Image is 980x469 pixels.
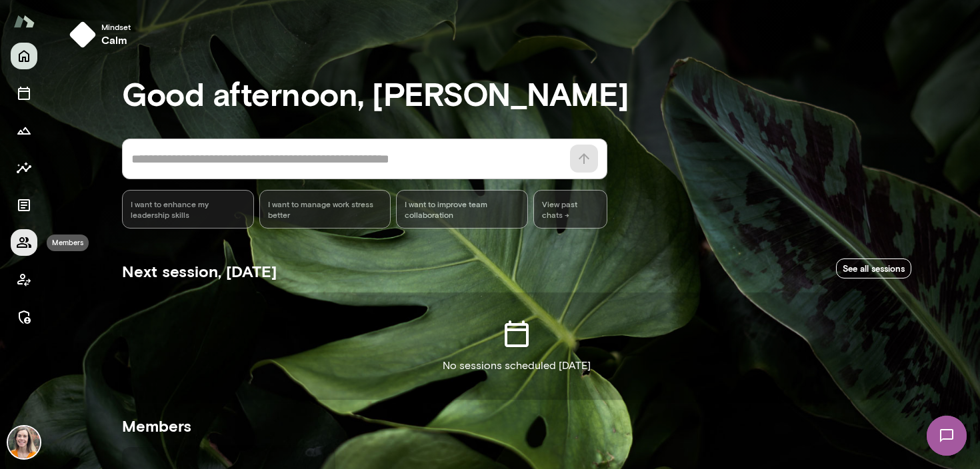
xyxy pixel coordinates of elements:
[101,21,131,32] span: Mindset
[13,9,35,34] img: Mento
[259,190,391,229] div: I want to manage work stress better
[11,192,37,219] button: Documents
[122,75,911,112] h3: Good afternoon, [PERSON_NAME]
[443,358,591,374] p: No sessions scheduled [DATE]
[836,258,911,279] a: See all sessions
[131,199,245,220] span: I want to enhance my leadership skills
[47,234,89,251] div: Members
[122,260,277,282] h5: Next session, [DATE]
[11,229,37,256] button: Members
[101,32,131,48] h6: calm
[69,21,96,48] img: mindset
[8,426,40,458] img: Carrie Kelly
[11,117,37,144] button: Growth Plan
[268,199,383,220] span: I want to manage work stress better
[122,415,911,436] h5: Members
[11,43,37,69] button: Home
[11,80,37,107] button: Sessions
[64,16,141,53] button: Mindsetcalm
[122,190,254,229] div: I want to enhance my leadership skills
[11,266,37,293] button: Client app
[405,199,519,220] span: I want to improve team collaboration
[533,190,607,229] span: View past chats ->
[396,190,528,229] div: I want to improve team collaboration
[11,155,37,181] button: Insights
[11,304,37,330] button: Manage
